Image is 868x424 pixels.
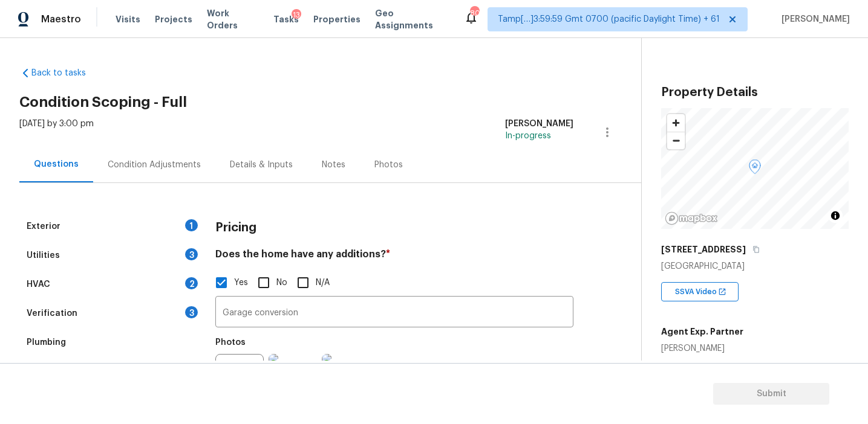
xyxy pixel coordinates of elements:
div: Notes [322,159,345,171]
div: 1 [185,219,198,231]
button: Zoom in [667,114,685,132]
div: Exterior [27,220,60,233]
button: Zoom out [667,132,685,149]
span: Zoom out [667,132,685,149]
div: Utilities [27,249,60,262]
span: N/A [316,277,330,289]
span: In-progress [505,132,551,140]
span: [PERSON_NAME] [777,13,850,25]
h5: Photos [215,338,246,347]
h4: Does the home have any additions? [215,248,573,265]
span: Tasks [273,15,299,24]
div: [GEOGRAPHIC_DATA] [661,260,849,272]
h5: Agent Exp. Partner [661,326,743,338]
div: SSVA Video [661,282,739,301]
h3: Property Details [661,86,849,98]
span: Yes [234,277,248,289]
h3: Pricing [215,222,256,234]
h2: Condition Scoping - Full [19,96,641,108]
span: Toggle attribution [832,209,839,222]
div: [DATE] by 3:00 pm [19,118,94,147]
h5: [STREET_ADDRESS] [661,243,746,255]
input: Enter the comment [215,299,573,327]
div: Photos [374,159,403,171]
div: Plumbing [27,336,66,349]
span: Properties [313,13,361,25]
div: Map marker [749,159,761,178]
a: Back to tasks [19,67,135,79]
img: Open In New Icon [718,287,726,296]
div: Questions [34,158,79,170]
button: Copy Address [751,244,762,255]
div: 2 [185,277,198,289]
button: Toggle attribution [828,208,843,223]
span: SSVA Video [675,286,722,298]
div: 809 [470,7,478,19]
div: 13 [292,9,301,21]
div: Verification [27,307,77,320]
span: Projects [155,13,192,25]
span: Tamp[…]3:59:59 Gmt 0700 (pacific Daylight Time) + 61 [498,13,720,25]
div: [PERSON_NAME] [661,342,743,355]
canvas: Map [661,108,849,229]
span: Maestro [41,13,81,25]
div: 3 [185,248,198,260]
div: [PERSON_NAME] [505,118,573,130]
span: Visits [116,13,140,25]
div: 3 [185,306,198,318]
div: Details & Inputs [230,159,293,171]
div: Condition Adjustments [108,159,201,171]
span: No [276,277,287,289]
a: Mapbox homepage [665,211,718,225]
span: Work Orders [207,7,259,31]
div: HVAC [27,278,50,291]
span: Geo Assignments [375,7,449,31]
